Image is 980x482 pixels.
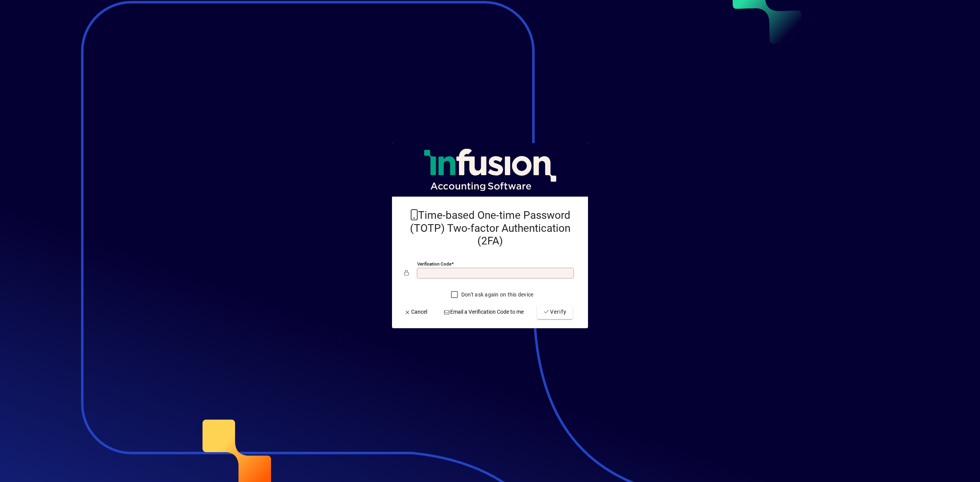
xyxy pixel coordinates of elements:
[460,291,534,298] label: Don't ask again on this device
[404,209,576,248] h2: Time-based One-time Password (TOTP) Two-factor Authentication (2FA)
[401,305,430,319] button: Cancel
[444,308,524,316] span: Email a Verification Code to me
[417,261,451,267] mat-label: Verification code
[543,308,567,316] span: Verify
[441,305,527,319] button: Email a Verification Code to me
[404,308,427,316] span: Cancel
[537,305,573,319] button: Verify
